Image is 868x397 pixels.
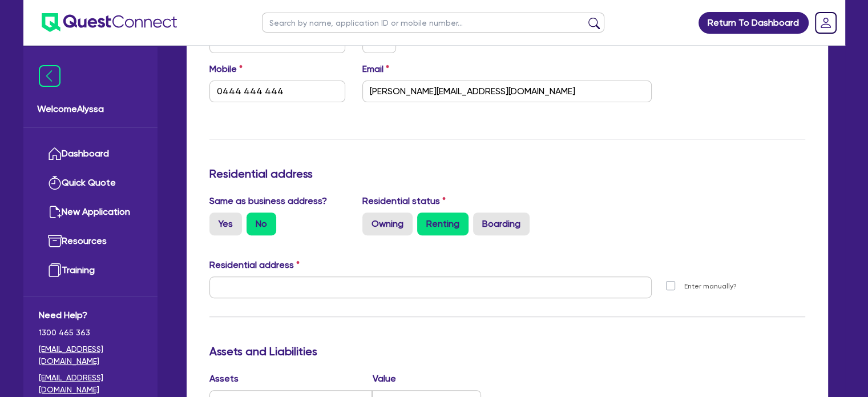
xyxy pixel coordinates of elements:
a: Dashboard [39,139,142,169]
label: Same as business address? [209,194,327,208]
label: Yes [209,212,242,235]
a: Training [39,256,142,285]
img: training [48,263,62,277]
label: Owning [362,212,413,235]
h3: Residential address [209,167,805,181]
img: quest-connect-logo-blue [42,13,177,32]
label: Assets [209,372,373,386]
input: Search by name, application ID or mobile number... [262,13,604,33]
label: No [247,212,276,235]
label: Residential address [209,258,300,272]
span: 1300 465 363 [39,327,142,339]
a: [EMAIL_ADDRESS][DOMAIN_NAME] [39,343,142,367]
label: Boarding [473,212,530,235]
label: Residential status [362,194,446,208]
a: New Application [39,198,142,227]
img: icon-menu-close [39,65,60,87]
span: Need Help? [39,308,142,322]
a: Return To Dashboard [699,12,809,34]
span: Welcome Alyssa [37,102,144,116]
img: new-application [48,205,62,219]
a: Resources [39,227,142,256]
label: Email [362,62,389,76]
a: [EMAIL_ADDRESS][DOMAIN_NAME] [39,372,142,396]
img: quick-quote [48,176,62,190]
a: Quick Quote [39,169,142,198]
label: Mobile [209,62,243,76]
label: Enter manually? [684,281,737,292]
a: Dropdown toggle [811,8,841,38]
img: resources [48,234,62,248]
label: Value [372,372,395,386]
label: Renting [417,212,469,235]
h3: Assets and Liabilities [209,344,805,358]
